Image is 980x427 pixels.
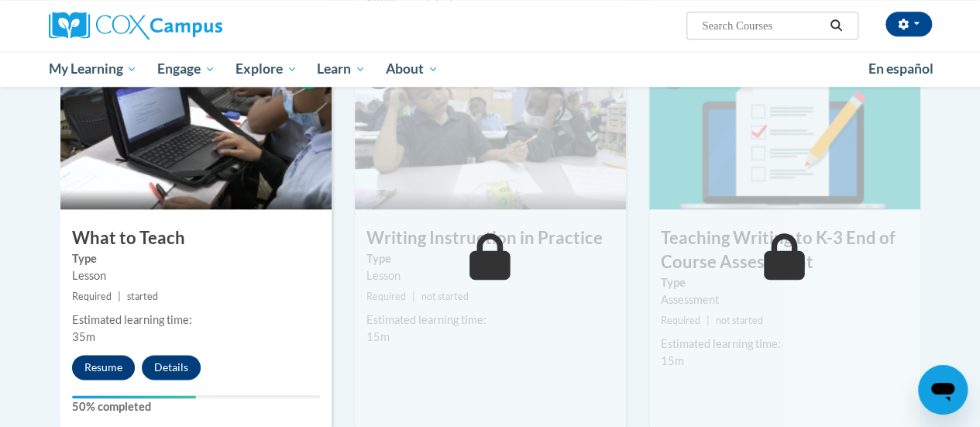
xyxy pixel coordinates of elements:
img: Course Image [649,54,920,209]
iframe: Button to launch messaging window [918,365,968,415]
a: About [376,51,449,87]
span: About [386,60,438,78]
label: Type [366,250,614,267]
div: Your progress [72,395,196,398]
span: En español [868,60,934,77]
span: | [118,291,121,302]
span: | [707,315,710,326]
div: Estimated learning time: [72,312,320,329]
div: Main menu [37,51,944,87]
span: Engage [157,60,215,78]
input: Search Courses [700,16,824,35]
button: Details [142,355,201,380]
span: Required [366,291,406,302]
img: Course Image [60,54,332,209]
h3: Teaching Writing to K-3 End of Course Assessment [649,226,920,274]
span: | [412,291,415,302]
span: not started [716,315,763,326]
a: Cox Campus [49,12,328,40]
div: Estimated learning time: [366,312,614,329]
button: Search [824,16,848,35]
div: Estimated learning time: [661,336,909,353]
h3: What to Teach [60,226,332,250]
span: started [127,291,158,302]
label: 50% completed [72,398,320,415]
label: Type [72,250,320,267]
span: My Learning [48,60,137,78]
div: Lesson [366,267,614,284]
button: Account Settings [885,12,932,36]
a: My Learning [39,51,148,87]
a: Engage [147,51,225,87]
span: 35m [72,330,95,343]
span: Required [661,315,700,326]
button: Resume [72,355,135,380]
span: Learn [317,60,366,78]
a: En español [858,53,944,85]
span: 15m [661,354,684,367]
span: Explore [236,60,297,78]
a: Learn [307,51,376,87]
div: Assessment [661,291,909,308]
label: Type [661,274,909,291]
img: Cox Campus [49,12,222,40]
h3: Writing Instruction in Practice [355,226,626,250]
span: Required [72,291,112,302]
img: Course Image [355,54,626,209]
span: 15m [366,330,390,343]
span: not started [421,291,469,302]
a: Explore [225,51,308,87]
div: Lesson [72,267,320,284]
